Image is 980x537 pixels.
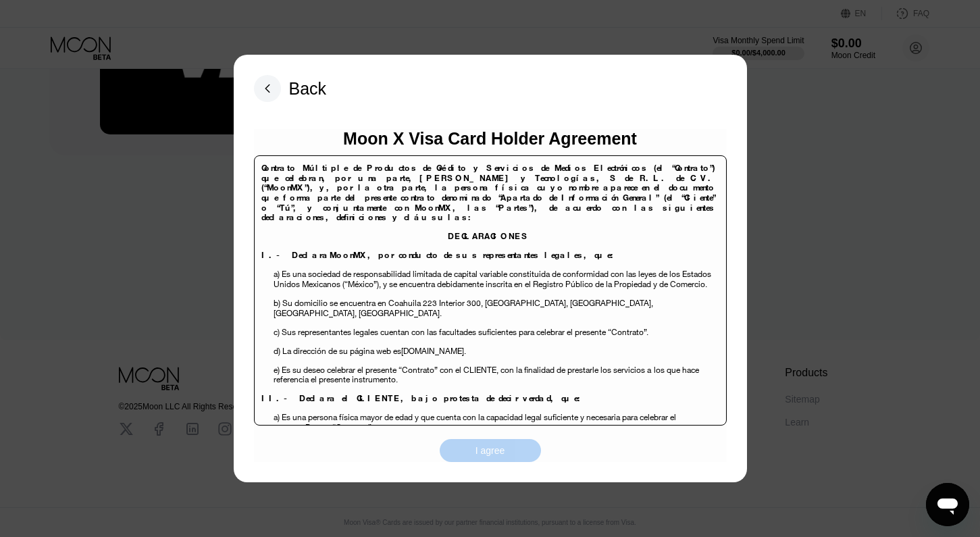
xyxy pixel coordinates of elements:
div: Back [289,79,327,99]
span: e [274,364,278,376]
span: a) Es una persona física mayor de edad y que cuenta con la capacidad legal suficiente y necesaria... [274,411,676,433]
div: Moon X Visa Card Holder Agreement [343,129,637,149]
span: I.- Declara [261,249,330,261]
span: ) Sus representantes legales cuentan con las facultades suficientes para celebrar el presente “Co... [278,326,648,338]
span: ) La dirección de su página web es [278,345,401,357]
span: a) Es una sociedad de responsabilidad limitada de capital variable constituida de conformidad con... [274,268,711,290]
span: y, por la otra parte, la persona física cuyo nombre aparece en el documento que forma parte del p... [261,182,716,213]
span: MoonMX [415,202,453,213]
span: , las “Partes”), de acuerdo con las siguientes declaraciones, definiciones y cláusulas: [261,202,716,224]
span: II.- Declara el CLIENTE, bajo protesta de decir verdad, que: [261,392,584,404]
span: b) Su domicilio se encuentra en [274,297,386,309]
div: Back [254,75,327,102]
span: [DOMAIN_NAME]. [401,345,466,357]
span: los que hace referencia el presente instrumento. [274,364,699,386]
span: c [274,326,278,338]
span: ) Es su deseo celebrar el presente “Contrato” con el CLIENTE, con la finalidad de prestarle los s... [278,364,641,376]
span: s a [641,364,651,376]
span: [PERSON_NAME] y Tecnologías, S de R.L. de C.V. (“MoonMX”), [261,172,716,194]
span: Coahuila 223 Interior 300, [GEOGRAPHIC_DATA], [GEOGRAPHIC_DATA] [388,297,651,309]
iframe: Przycisk umożliwiający otwarcie okna komunikatora [926,483,969,526]
div: I agree [475,444,505,457]
span: Contrato Múltiple de Productos de Crédito y Servicios de Medios Electrónicos (el “Contrato”) que ... [261,162,715,184]
span: , [GEOGRAPHIC_DATA], [GEOGRAPHIC_DATA]. [274,297,653,319]
span: d [274,345,278,357]
span: DECLARACIONES [448,230,530,242]
span: MoonMX [330,249,367,261]
span: , por conducto de sus representantes legales, que: [367,249,617,261]
div: I agree [440,439,541,462]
